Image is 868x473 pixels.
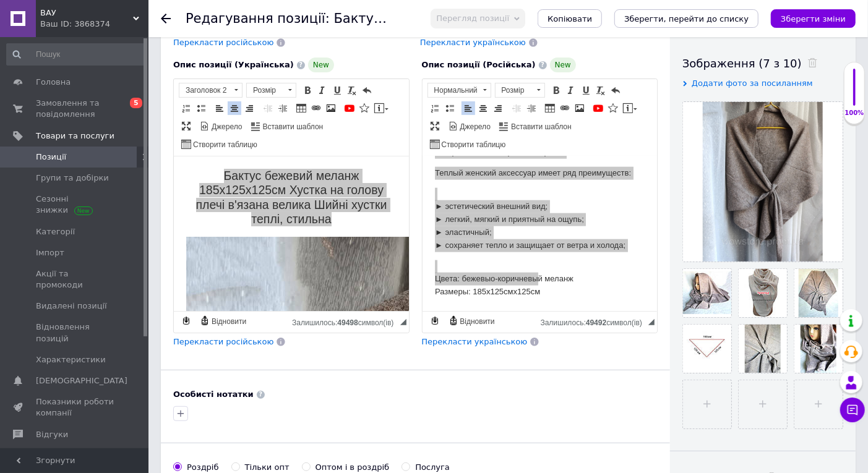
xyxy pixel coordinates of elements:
span: Перегляд позиції [436,14,509,23]
span: Відновити [458,317,495,327]
span: Відновлення позицій [36,322,114,344]
div: Кiлькiсть символiв [292,315,400,327]
a: Вставити шаблон [249,119,325,133]
a: Повернути (Ctrl+Z) [360,83,374,97]
a: Підкреслений (Ctrl+U) [330,83,344,97]
a: Вставити шаблон [497,119,574,133]
a: Зображення [324,101,338,115]
a: По лівому краю [213,101,226,115]
a: Таблиця [294,101,308,115]
span: Категорії [36,226,75,237]
a: Вставити/Редагувати посилання (Ctrl+L) [309,101,323,115]
a: Зменшити відступ [261,101,275,115]
a: Додати відео з YouTube [343,101,356,115]
span: Опис позиції (Українська) [173,60,294,69]
span: Акції та промокоди [36,268,114,291]
span: [DEMOGRAPHIC_DATA] [36,375,127,386]
div: Повернутися назад [161,14,171,23]
a: Зображення [573,101,587,115]
a: Таблиця [543,101,557,115]
button: Зберегти зміни [771,9,856,28]
a: Збільшити відступ [276,101,290,115]
a: Збільшити відступ [525,101,538,115]
iframe: Редактор, 2FFBDB03-E5B6-412A-8019-FEE822A7A8EA [174,156,409,311]
span: Перекласти російською [173,38,273,47]
a: Вставити іконку [606,101,620,115]
a: Вставити/видалити маркований список [443,101,457,115]
span: Джерело [210,122,243,132]
i: Зберегти, перейти до списку [624,14,749,23]
div: Кiлькiсть символiв [541,315,648,327]
a: Відновити [447,314,497,328]
iframe: Редактор, 9AE83B4F-B706-42A5-AC7F-5956AC16114A [423,156,658,311]
a: Заголовок 2 [179,83,243,98]
span: Видалені позиції [36,300,107,312]
span: ВАУ [40,7,133,19]
a: По правому краю [491,101,505,115]
i: Зберегти зміни [781,14,846,23]
a: Створити таблицю [179,137,259,151]
a: Вставити повідомлення [621,101,639,115]
span: Створити таблицю [191,140,257,150]
a: Вставити іконку [358,101,371,115]
div: Послуга [415,462,450,473]
div: 100% Якість заповнення [844,62,865,124]
span: New [550,58,576,72]
span: Імпорт [36,247,64,258]
div: 100% [844,109,864,117]
div: Оптом і в роздріб [316,462,390,473]
a: Курсив (Ctrl+I) [316,83,329,97]
a: Зробити резервну копію зараз [179,314,193,328]
a: Вставити повідомлення [372,101,390,115]
span: Головна [36,77,71,88]
a: Вставити/Редагувати посилання (Ctrl+L) [558,101,572,115]
div: Роздріб [187,462,219,473]
span: Нормальний [428,83,479,97]
a: Максимізувати [428,119,442,133]
a: По правому краю [243,101,256,115]
button: Чат з покупцем [840,398,865,422]
div: Тільки опт [245,462,290,473]
a: Вставити/видалити маркований список [194,101,208,115]
span: Заголовок 2 [179,83,230,97]
div: Зображення (7 з 10) [682,56,843,71]
b: Особисті нотатки [173,390,254,399]
a: Створити таблицю [428,137,508,151]
span: Перекласти українською [422,337,528,346]
a: Вставити/видалити нумерований список [179,101,193,115]
span: Перекласти російською [173,337,273,346]
span: Перекласти українською [420,38,526,47]
a: Джерело [447,119,493,133]
a: Жирний (Ctrl+B) [301,83,314,97]
a: Жирний (Ctrl+B) [549,83,563,97]
span: Відновити [210,317,246,327]
span: New [308,58,334,72]
span: Характеристики [36,354,106,365]
span: Створити таблицю [440,140,506,150]
span: Сезонні знижки [36,194,114,216]
a: По лівому краю [462,101,475,115]
span: Додати фото за посиланням [692,79,813,88]
input: Пошук [6,43,146,66]
button: Зберегти, перейти до списку [614,9,758,28]
span: Опис позиції (Російська) [422,60,536,69]
a: Підкреслений (Ctrl+U) [579,83,593,97]
span: Відгуки [36,429,68,440]
span: Вставити шаблон [509,122,572,132]
span: Вставити шаблон [261,122,324,132]
a: Максимізувати [179,119,193,133]
a: Видалити форматування [594,83,608,97]
a: Зменшити відступ [510,101,523,115]
span: Замовлення та повідомлення [36,98,114,120]
span: Розмір [247,83,284,97]
a: Курсив (Ctrl+I) [564,83,578,97]
a: Повернути (Ctrl+Z) [609,83,622,97]
span: Потягніть для зміни розмірів [648,319,655,325]
a: Розмір [246,83,296,98]
a: Відновити [198,314,248,328]
span: 49498 [337,318,358,327]
span: Позиції [36,151,66,163]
